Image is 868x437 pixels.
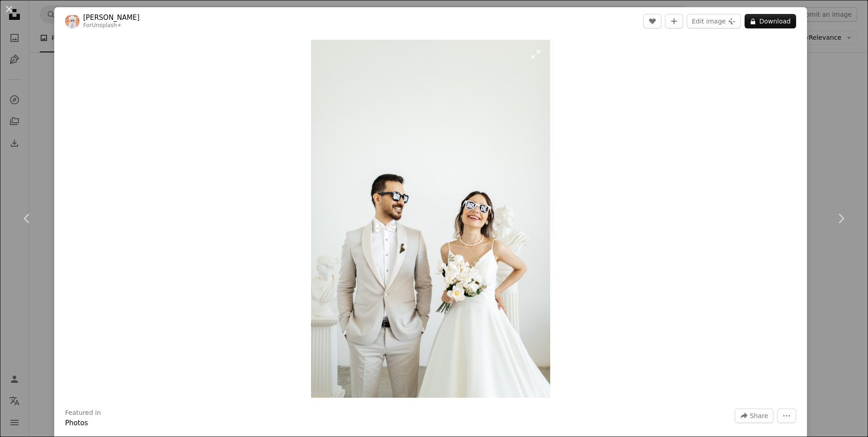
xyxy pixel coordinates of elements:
a: Unsplash+ [92,22,122,28]
button: Share this image [735,409,774,423]
button: More Actions [777,409,796,423]
button: Edit image [687,14,741,28]
div: For [83,22,140,29]
h3: Featured in [65,409,101,418]
span: Share [750,409,768,423]
button: Like [643,14,661,28]
button: Add to Collection [665,14,683,28]
button: Zoom in on this image [311,40,550,398]
img: Go to Ahmed's profile [65,14,80,28]
a: Next [814,175,868,262]
a: [PERSON_NAME] [83,13,140,22]
img: a man and a woman standing next to each other [311,40,550,398]
button: Download [745,14,796,28]
a: Photos [65,419,88,427]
